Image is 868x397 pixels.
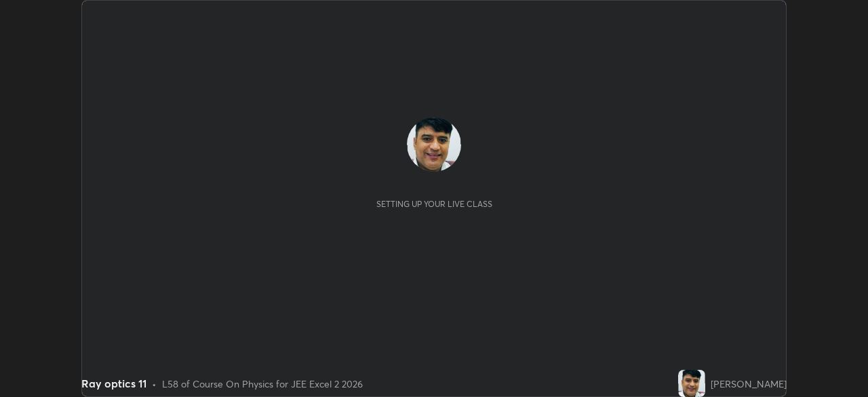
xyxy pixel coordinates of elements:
img: 73d9ada1c36b40ac94577590039f5e87.jpg [678,370,705,397]
div: • [152,377,157,391]
div: [PERSON_NAME] [711,377,787,391]
div: Ray optics 11 [81,375,146,392]
div: L58 of Course On Physics for JEE Excel 2 2026 [162,377,363,391]
div: Setting up your live class [376,199,492,209]
img: 73d9ada1c36b40ac94577590039f5e87.jpg [407,117,461,172]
